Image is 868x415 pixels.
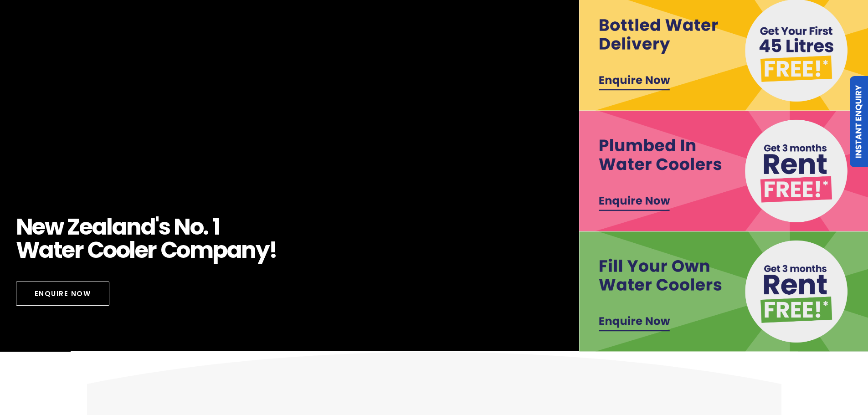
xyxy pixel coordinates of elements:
[227,239,241,261] span: a
[808,355,855,402] iframe: Chatbot
[256,239,269,261] span: y
[174,215,190,238] span: N
[112,215,127,238] span: a
[159,215,170,238] span: s
[32,215,45,238] span: e
[269,239,277,261] span: !
[45,215,63,238] span: w
[87,239,103,261] span: C
[92,215,107,238] span: a
[116,239,129,261] span: o
[103,239,116,261] span: o
[67,215,80,238] span: Z
[147,239,156,261] span: r
[212,215,220,238] span: 1
[16,239,39,261] span: W
[135,239,148,261] span: e
[106,215,112,238] span: l
[241,239,256,261] span: n
[16,282,110,306] a: Enquire Now
[176,239,190,261] span: o
[141,215,155,238] span: d
[155,215,159,238] span: '
[53,239,62,261] span: t
[126,215,141,238] span: n
[160,239,177,261] span: C
[16,215,32,238] span: N
[850,76,868,167] a: Instant Enquiry
[39,239,53,261] span: a
[79,215,92,238] span: e
[62,239,74,261] span: e
[190,215,203,238] span: o
[212,239,227,261] span: p
[74,239,83,261] span: r
[203,215,208,238] span: .
[190,239,213,261] span: m
[129,239,135,261] span: l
